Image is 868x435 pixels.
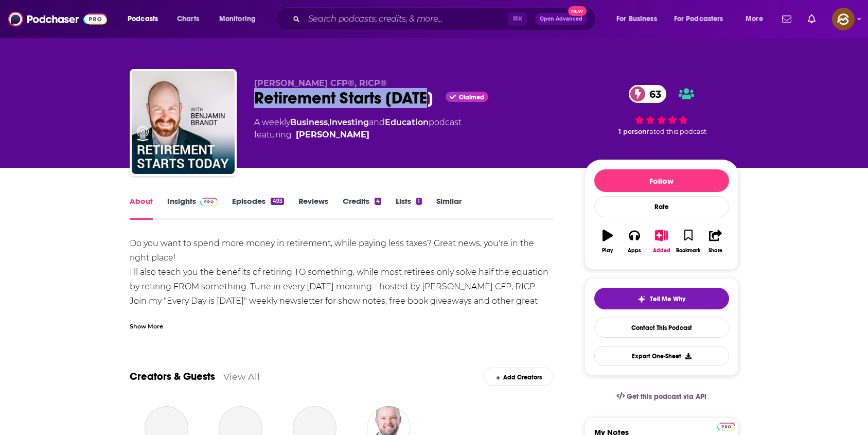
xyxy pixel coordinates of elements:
[594,223,621,260] button: Play
[667,11,738,27] button: open menu
[608,384,715,409] a: Get this podcast via API
[286,7,606,31] div: Search podcasts, credits, & more...
[648,223,675,260] button: Added
[804,10,820,28] a: Show notifications dropdown
[618,128,647,135] span: 1 person
[271,198,284,205] div: 493
[212,11,269,27] button: open menu
[219,12,256,26] span: Monitoring
[594,169,729,192] button: Follow
[128,12,158,26] span: Podcasts
[594,196,729,217] div: Rate
[416,198,421,205] div: 1
[746,12,763,26] span: More
[254,116,462,141] div: A weekly podcast
[702,223,729,260] button: Share
[132,71,235,174] img: Retirement Starts Today
[674,12,723,26] span: For Podcasters
[375,198,381,205] div: 4
[177,12,199,26] span: Charts
[717,423,735,431] img: Podchaser Pro
[653,248,670,254] div: Added
[304,11,508,27] input: Search podcasts, credits, & more...
[594,346,729,366] button: Export One-Sheet
[296,129,369,141] a: Benjamin Brandt
[609,11,670,27] button: open menu
[8,9,107,29] img: Podchaser - Follow, Share and Rate Podcasts
[637,295,646,303] img: tell me why sparkle
[436,196,462,220] a: Similar
[130,236,554,323] div: Do you want to spend more money in retirement, while paying less taxes? Great news, you're in the...
[832,8,855,30] span: Logged in as hey85204
[396,196,421,220] a: Lists1
[832,8,855,30] img: User Profile
[120,11,171,27] button: open menu
[535,13,587,25] button: Open AdvancedNew
[200,198,218,206] img: Podchaser Pro
[738,11,776,27] button: open menu
[298,196,328,220] a: Reviews
[628,248,641,254] div: Apps
[508,12,527,26] span: ⌘ K
[483,368,554,386] div: Add Creators
[130,196,153,220] a: About
[343,196,381,220] a: Credits4
[385,117,429,127] a: Education
[602,248,613,254] div: Play
[616,12,657,26] span: For Business
[832,8,855,30] button: Show profile menu
[594,288,729,309] button: tell me why sparkleTell Me Why
[621,223,648,260] button: Apps
[568,6,587,16] span: New
[329,117,369,127] a: Investing
[650,295,685,303] span: Tell Me Why
[717,421,735,431] a: Pro website
[167,196,218,220] a: InsightsPodchaser Pro
[540,16,582,22] span: Open Advanced
[647,128,706,135] span: rated this podcast
[232,196,284,220] a: Episodes493
[170,11,205,27] a: Charts
[223,371,260,382] a: View All
[459,95,484,100] span: Claimed
[627,392,706,401] span: Get this podcast via API
[584,78,739,142] div: 63 1 personrated this podcast
[130,370,215,383] a: Creators & Guests
[254,78,387,88] span: [PERSON_NAME] CFP®, RICP®
[290,117,328,127] a: Business
[594,318,729,338] a: Contact This Podcast
[328,117,329,127] span: ,
[369,117,385,127] span: and
[676,248,700,254] div: Bookmark
[639,85,666,103] span: 63
[254,129,462,141] span: featuring
[675,223,702,260] button: Bookmark
[629,85,666,103] a: 63
[778,10,795,28] a: Show notifications dropdown
[708,248,722,254] div: Share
